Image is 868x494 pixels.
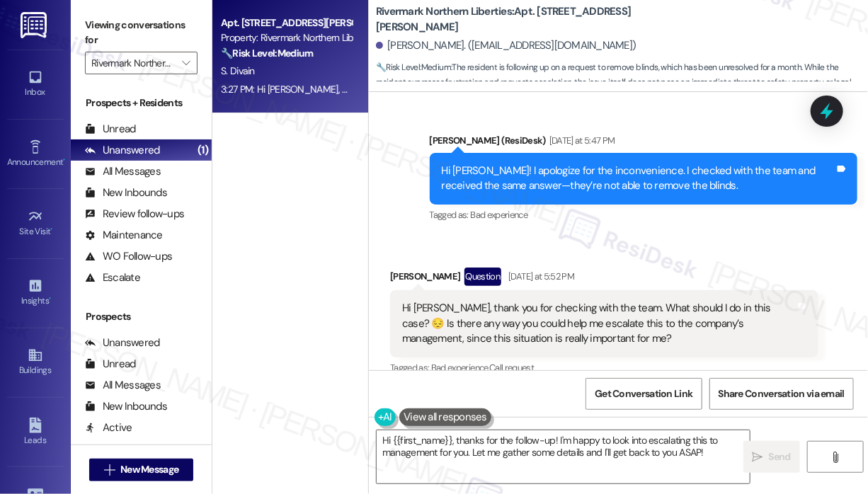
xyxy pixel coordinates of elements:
[489,362,534,374] span: Call request
[7,205,64,243] a: Site Visit •
[85,378,161,393] div: All Messages
[51,224,53,234] span: •
[85,270,140,285] div: Escalate
[221,64,255,77] span: S. Divain
[390,268,818,290] div: [PERSON_NAME]
[182,57,190,69] i: 
[85,164,161,179] div: All Messages
[85,14,198,52] label: Viewing conversations for
[430,133,858,153] div: [PERSON_NAME] (ResiDesk)
[85,122,136,137] div: Unread
[470,209,527,221] span: Bad experience
[85,442,150,456] div: Follow Ups
[49,294,51,304] span: •
[221,16,352,30] div: Apt. [STREET_ADDRESS][PERSON_NAME]
[376,38,636,53] div: [PERSON_NAME]. ([EMAIL_ADDRESS][DOMAIN_NAME])
[221,83,387,96] div: 3:27 PM: Hi [PERSON_NAME], any news?
[104,464,115,476] i: 
[709,378,854,410] button: Share Conversation via email
[719,386,845,401] span: Share Conversation via email
[376,62,451,73] strong: 🔧 Risk Level: Medium
[194,139,212,161] div: (1)
[63,155,65,165] span: •
[430,205,858,225] div: Tagged as:
[89,459,194,481] button: New Message
[71,96,212,110] div: Prospects + Residents
[221,30,352,45] div: Property: Rivermark Northern Liberties
[546,133,615,148] div: [DATE] at 5:47 PM
[85,185,167,200] div: New Inbounds
[71,309,212,324] div: Prospects
[21,12,50,38] img: ResiDesk Logo
[830,452,840,463] i: 
[595,386,692,401] span: Get Conversation Link
[390,357,818,378] div: Tagged as:
[85,207,184,222] div: Review follow-ups
[7,413,64,452] a: Leads
[442,163,835,194] div: Hi [PERSON_NAME]! I apologize for the inconvenience. I checked with the team and received the sam...
[7,343,64,381] a: Buildings
[85,335,160,350] div: Unanswered
[464,268,502,285] div: Question
[769,449,791,464] span: Send
[402,301,796,346] div: Hi [PERSON_NAME], thank you for checking with the team. What should I do in this case? 😔 Is there...
[85,249,172,264] div: WO Follow-ups
[376,60,868,105] span: : The resident is following up on a request to remove blinds, which has been unresolved for a mon...
[753,452,763,463] i: 
[85,399,167,414] div: New Inbounds
[505,269,574,284] div: [DATE] at 5:52 PM
[431,362,489,374] span: Bad experience ,
[376,4,659,35] b: Rivermark Northern Liberties: Apt. [STREET_ADDRESS][PERSON_NAME]
[85,228,163,243] div: Maintenance
[743,441,800,473] button: Send
[586,378,702,410] button: Get Conversation Link
[85,143,160,158] div: Unanswered
[91,52,175,74] input: All communities
[7,274,64,312] a: Insights •
[221,47,313,59] strong: 🔧 Risk Level: Medium
[85,357,136,372] div: Unread
[7,65,64,103] a: Inbox
[120,462,178,477] span: New Message
[85,420,132,435] div: Active
[377,430,750,483] textarea: Hi {{first_name}}, thanks for the follow-up! I'm happy to look into escalating this to management...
